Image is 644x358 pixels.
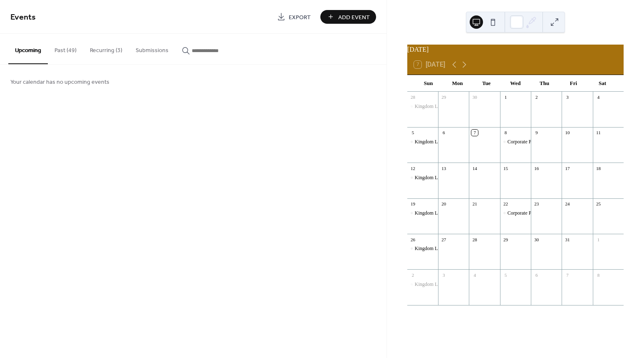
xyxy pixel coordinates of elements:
[503,236,509,243] div: 29
[10,78,109,87] span: Your calendar has no upcoming events
[500,210,531,217] div: Corporate Prayer Gathering
[10,9,36,25] span: Events
[559,75,588,92] div: Fri
[129,34,175,63] button: Submissions
[564,165,570,171] div: 17
[410,272,416,278] div: 2
[415,174,527,181] div: Kingdom Life Ekklesia Corporate worship and ministry
[564,130,570,136] div: 10
[414,75,443,92] div: Sun
[415,281,527,288] div: Kingdom Life Ekklesia Corporate worship and ministry
[410,165,416,171] div: 12
[564,272,570,278] div: 7
[595,94,602,100] div: 4
[441,165,447,171] div: 13
[471,201,478,207] div: 21
[533,94,540,100] div: 2
[595,130,602,136] div: 11
[441,236,447,243] div: 27
[338,13,370,22] span: Add Event
[471,272,478,278] div: 4
[320,10,376,24] button: Add Event
[564,201,570,207] div: 24
[410,201,416,207] div: 19
[407,210,438,217] div: Kingdom Life Ekklesia Corporate worship and ministry
[508,138,563,145] div: Corporate Prayer Gathering
[503,94,509,100] div: 1
[471,130,478,136] div: 7
[501,75,530,92] div: Wed
[564,236,570,243] div: 31
[441,201,447,207] div: 20
[503,272,509,278] div: 5
[83,34,129,63] button: Recurring (3)
[471,94,478,100] div: 30
[533,165,540,171] div: 16
[407,45,624,55] div: [DATE]
[564,94,570,100] div: 3
[415,138,527,145] div: Kingdom Life Ekklesia Corporate worship and ministry
[595,272,602,278] div: 8
[407,103,438,110] div: Kingdom Life Ekklesia Corporate worship and ministry
[508,210,563,217] div: Corporate Prayer Gathering
[48,34,83,63] button: Past (49)
[533,272,540,278] div: 6
[410,94,416,100] div: 28
[415,245,527,252] div: Kingdom Life Ekklesia Corporate worship and ministry
[472,75,501,92] div: Tue
[407,245,438,252] div: Kingdom Life Ekklesia Corporate worship and ministry
[415,103,527,110] div: Kingdom Life Ekklesia Corporate worship and ministry
[533,236,540,243] div: 30
[500,138,531,145] div: Corporate Prayer Gathering
[410,236,416,243] div: 26
[530,75,559,92] div: Thu
[595,201,602,207] div: 25
[443,75,472,92] div: Mon
[588,75,617,92] div: Sat
[407,281,438,288] div: Kingdom Life Ekklesia Corporate worship and ministry
[441,94,447,100] div: 29
[595,165,602,171] div: 18
[271,10,317,24] a: Export
[533,201,540,207] div: 23
[503,130,509,136] div: 8
[410,130,416,136] div: 5
[471,165,478,171] div: 14
[441,272,447,278] div: 3
[471,236,478,243] div: 28
[503,201,509,207] div: 22
[8,34,48,64] button: Upcoming
[503,165,509,171] div: 15
[289,13,311,22] span: Export
[415,210,527,217] div: Kingdom Life Ekklesia Corporate worship and ministry
[407,138,438,145] div: Kingdom Life Ekklesia Corporate worship and ministry
[407,174,438,181] div: Kingdom Life Ekklesia Corporate worship and ministry
[595,236,602,243] div: 1
[533,130,540,136] div: 9
[441,130,447,136] div: 6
